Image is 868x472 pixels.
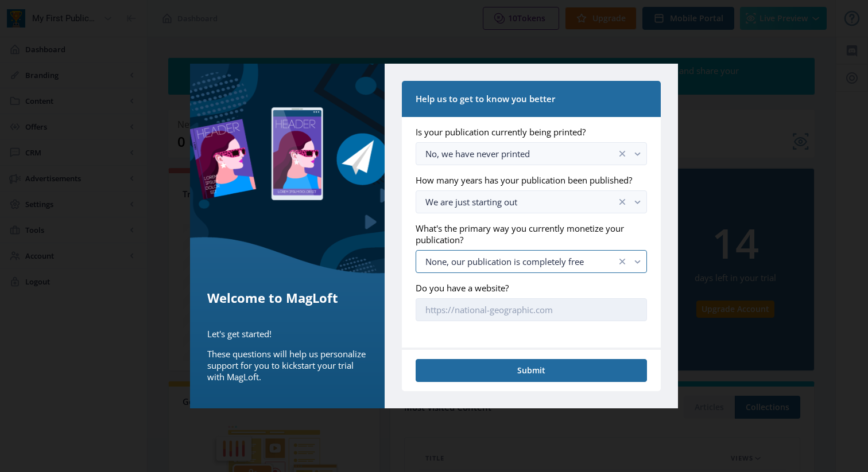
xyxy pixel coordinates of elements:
button: Submit [416,359,647,382]
div: No, we have never printed [425,147,617,161]
nb-card-header: Help us to get to know you better [402,81,661,117]
button: We are just starting outclear [416,190,647,213]
input: https://national-geographic.com [416,298,647,321]
div: None, our publication is completely free [425,255,617,268]
button: No, we have never printedclear [416,142,647,165]
p: Let's get started! [207,328,367,340]
div: We are just starting out [425,195,617,209]
label: How many years has your publication been published? [416,174,638,186]
label: Is your publication currently being printed? [416,126,638,138]
p: These questions will help us personalize support for you to kickstart your trial with MagLoft. [207,348,367,383]
button: None, our publication is completely freeclear [416,250,647,273]
nb-icon: clear [617,148,628,159]
nb-icon: clear [617,196,628,208]
label: What's the primary way you currently monetize your publication? [416,223,638,245]
nb-icon: clear [617,256,628,267]
label: Do you have a website? [416,282,638,294]
h5: Welcome to MagLoft [207,288,367,307]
